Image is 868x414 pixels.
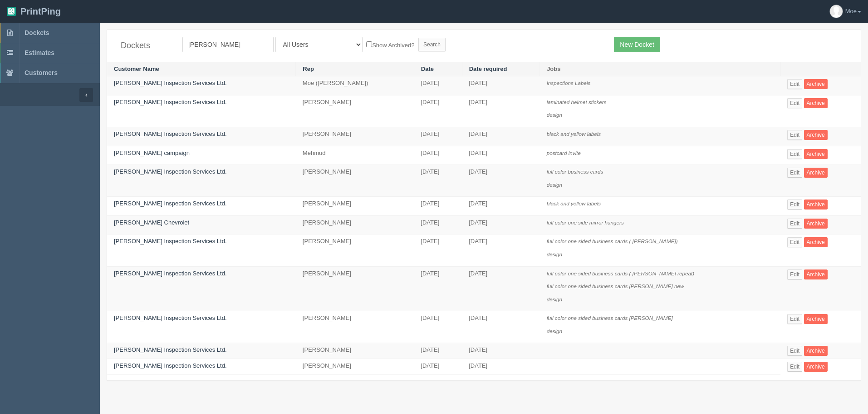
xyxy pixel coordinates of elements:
td: [DATE] [462,359,539,375]
a: Archive [804,168,828,178]
a: Date required [469,65,507,72]
td: Moe ([PERSON_NAME]) [296,76,414,95]
a: Customer Name [114,65,159,72]
a: Archive [804,130,828,140]
a: Archive [804,149,828,159]
a: Archive [804,237,828,247]
a: Edit [787,200,802,209]
a: Edit [787,219,802,229]
td: [DATE] [414,359,462,375]
td: [PERSON_NAME] [296,343,414,359]
i: full color one sided business cards ( [PERSON_NAME] repeat) [547,270,694,276]
td: [PERSON_NAME] [296,359,414,375]
i: full color one sided business cards ( [PERSON_NAME]) [547,238,678,244]
label: Show Archived? [366,40,414,50]
td: [PERSON_NAME] [296,215,414,234]
a: [PERSON_NAME] Inspection Services Ltd. [114,270,227,277]
span: Estimates [25,49,54,56]
a: [PERSON_NAME] Inspection Services Ltd. [114,130,227,137]
a: Date [421,65,434,72]
a: Archive [804,269,828,279]
i: design [547,251,562,257]
td: [DATE] [462,95,539,127]
td: [PERSON_NAME] [296,266,414,311]
i: black and yellow labels [547,131,601,137]
a: Archive [804,346,828,356]
td: [PERSON_NAME] [296,95,414,127]
a: Edit [787,149,802,159]
a: [PERSON_NAME] Inspection Services Ltd. [114,80,227,86]
span: Customers [25,69,58,76]
a: [PERSON_NAME] Inspection Services Ltd. [114,99,227,105]
td: [DATE] [414,215,462,234]
a: Edit [787,237,802,247]
td: [DATE] [462,311,539,343]
td: [DATE] [414,234,462,266]
td: [PERSON_NAME] [296,127,414,146]
i: design [547,296,562,302]
a: Edit [787,98,802,108]
a: Edit [787,79,802,89]
input: Search [418,38,446,51]
a: Archive [804,219,828,229]
a: [PERSON_NAME] Chevrolet [114,219,189,226]
td: [DATE] [414,76,462,95]
img: logo-3e63b451c926e2ac314895c53de4908e5d424f24456219fb08d385ab2e579770.png [7,7,16,16]
a: [PERSON_NAME] Inspection Services Ltd. [114,168,227,175]
i: design [547,112,562,118]
td: [DATE] [414,311,462,343]
td: [PERSON_NAME] [296,311,414,343]
a: Archive [804,200,828,209]
i: full color one sided business cards [PERSON_NAME] [547,315,673,321]
td: [DATE] [414,343,462,359]
td: [PERSON_NAME] [296,234,414,266]
td: [PERSON_NAME] [296,165,414,197]
td: Mehmud [296,146,414,165]
i: full color one sided business cards [PERSON_NAME] new [547,283,684,289]
td: [DATE] [462,127,539,146]
a: New Docket [614,37,660,52]
a: [PERSON_NAME] campaign [114,150,190,156]
a: Archive [804,98,828,108]
td: [DATE] [462,146,539,165]
img: avatar_default-7531ab5dedf162e01f1e0bb0964e6a185e93c5c22dfe317fb01d7f8cd2b1632c.jpg [830,5,843,18]
td: [DATE] [414,95,462,127]
a: [PERSON_NAME] Inspection Services Ltd. [114,200,227,207]
td: [DATE] [414,266,462,311]
a: Edit [787,168,802,178]
input: Show Archived? [366,41,372,47]
i: full color one side mirror hangers [547,219,624,225]
td: [DATE] [414,146,462,165]
h4: Dockets [121,41,169,50]
td: [DATE] [462,343,539,359]
td: [DATE] [462,234,539,266]
td: [DATE] [462,266,539,311]
i: full color business cards [547,169,603,175]
a: Edit [787,314,802,324]
td: [DATE] [462,76,539,95]
a: Archive [804,314,828,324]
a: [PERSON_NAME] Inspection Services Ltd. [114,362,227,369]
td: [DATE] [414,127,462,146]
i: design [547,182,562,188]
a: Archive [804,362,828,372]
i: Inspections Labels [547,80,591,86]
td: [DATE] [414,165,462,197]
a: Edit [787,269,802,279]
i: black and yellow labels [547,200,601,206]
a: [PERSON_NAME] Inspection Services Ltd. [114,238,227,244]
span: Dockets [25,29,49,36]
i: postcard invite [547,150,581,156]
a: [PERSON_NAME] Inspection Services Ltd. [114,314,227,321]
a: Edit [787,346,802,356]
a: Edit [787,362,802,372]
td: [DATE] [414,197,462,216]
a: Edit [787,130,802,140]
input: Customer Name [182,37,274,52]
td: [PERSON_NAME] [296,197,414,216]
th: Jobs [540,62,781,76]
td: [DATE] [462,215,539,234]
i: laminated helmet stickers [547,99,607,105]
a: [PERSON_NAME] Inspection Services Ltd. [114,346,227,353]
a: Rep [303,65,314,72]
